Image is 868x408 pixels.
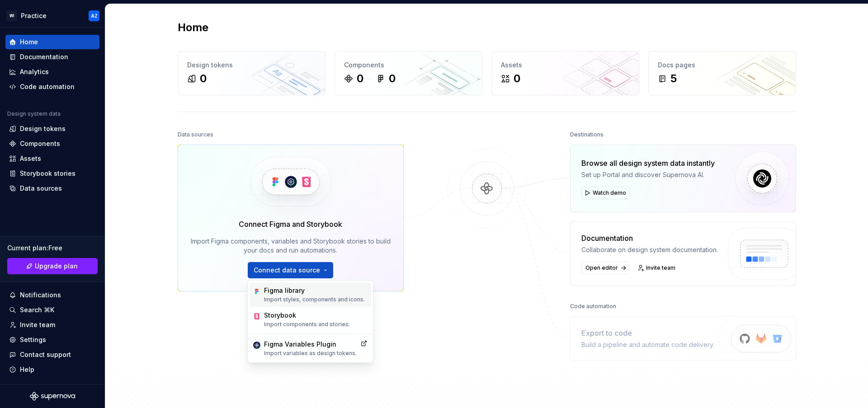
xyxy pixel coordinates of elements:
div: Assets [20,154,41,163]
div: Practice [21,11,47,20]
div: Settings [20,335,46,344]
div: Invite team [20,320,55,329]
button: Search ⌘K [5,303,99,317]
div: Storybook stories [20,169,75,178]
a: Design tokens0 [178,51,325,95]
div: Code automation [20,82,75,91]
div: Export to code [581,328,714,338]
div: 0 [389,71,396,86]
a: Invite team [5,318,99,332]
div: Docs pages [658,61,787,70]
div: 5 [670,71,677,86]
a: Assets [5,151,99,166]
a: Upgrade plan [7,258,98,274]
a: Data sources [5,181,99,196]
div: Documentation [581,233,718,244]
div: Components [344,61,473,70]
button: Watch demo [581,187,630,199]
span: Invite team [646,264,675,272]
div: Code automation [570,300,616,313]
a: Assets0 [491,51,639,95]
span: Connect data source [254,266,320,275]
button: Notifications [5,288,99,302]
div: Destinations [570,128,604,141]
a: Open editor [581,262,629,274]
div: Figma Variables Plugin [264,340,357,349]
div: Browse all design system data instantly [581,158,715,169]
h2: Home [178,20,208,35]
div: 0 [200,71,207,86]
div: 0 [514,71,520,86]
button: Connect data source [248,262,333,278]
div: Import Figma components, variables and Storybook stories to build your docs and run automations. [191,237,391,255]
a: Invite team [635,262,679,274]
button: WIPracticeAZ [2,6,103,25]
div: Figma library [264,286,365,295]
a: Analytics [5,65,99,79]
div: Documentation [20,52,68,61]
div: Build a pipeline and automate code delivery. [581,340,714,349]
a: Components00 [335,51,482,95]
div: Data sources [178,128,213,141]
div: Design tokens [187,61,316,70]
a: Design tokens [5,122,99,136]
a: Home [5,35,99,49]
svg: Supernova Logo [30,392,75,401]
a: Components [5,136,99,151]
span: Open editor [585,264,618,272]
button: Contact support [5,347,99,362]
span: Upgrade plan [35,262,78,271]
div: Data sources [20,184,62,193]
a: Docs pages5 [648,51,796,95]
div: Set up Portal and discover Supernova AI. [581,170,715,179]
span: Watch demo [593,189,626,197]
div: Help [20,365,34,374]
div: Assets [501,61,630,70]
div: AZ [91,12,98,19]
p: Import variables as design tokens. [264,350,357,357]
a: Storybook stories [5,166,99,181]
div: Current plan : Free [7,244,98,253]
p: Import styles, components and icons. [264,296,365,303]
div: Contact support [20,350,71,359]
a: Documentation [5,50,99,64]
a: Code automation [5,80,99,94]
button: Help [5,362,99,377]
div: Design tokens [20,124,66,133]
div: Home [20,38,38,47]
div: Components [20,139,60,148]
a: Settings [5,333,99,347]
p: Import components and stories. [264,321,350,328]
div: Storybook [264,311,350,320]
div: Collaborate on design system documentation. [581,245,718,254]
div: Connect Figma and Storybook [239,219,342,230]
div: Analytics [20,67,49,76]
div: Search ⌘K [20,305,54,314]
div: 0 [357,71,363,86]
div: Notifications [20,291,61,300]
div: Design system data [7,110,61,117]
div: WI [6,10,17,21]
